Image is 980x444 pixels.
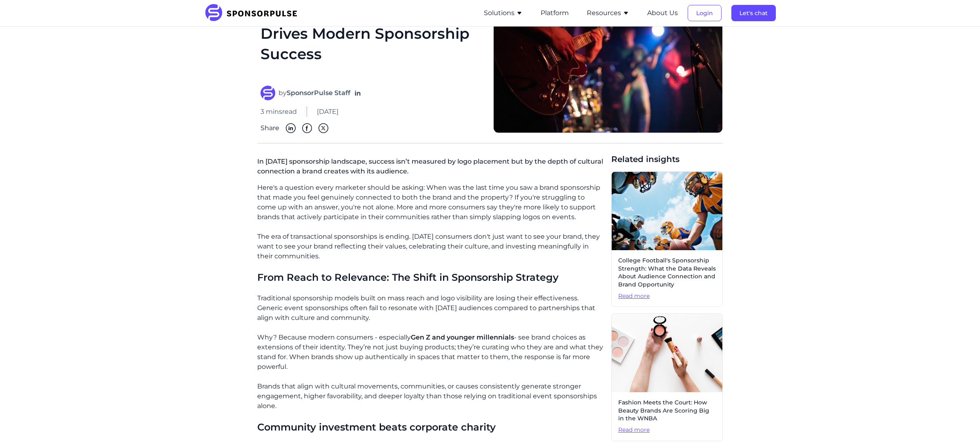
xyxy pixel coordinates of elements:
p: Here's a question every marketer should be asking: When was the last time you saw a brand sponsor... [257,183,605,222]
span: Community investment beats corporate charity [257,421,496,433]
span: by [278,88,350,98]
p: The era of transactional sponsorships is ending. [DATE] consumers don't just want to see your bra... [257,232,605,261]
button: Let's chat [731,5,776,21]
button: Solutions [484,8,523,18]
img: SponsorPulse Staff [261,86,275,100]
span: 3 mins read [261,107,297,117]
span: From Reach to Relevance: The Shift in Sponsorship Strategy [257,271,559,283]
img: Linkedin [286,123,296,133]
a: About Us [647,9,678,17]
img: SponsorPulse [204,4,303,22]
a: Let's chat [731,9,776,17]
img: Image by Curated Lifestyle courtesy of Unsplash [612,314,722,392]
button: Resources [587,8,629,18]
span: College Football's Sponsorship Strength: What the Data Reveals About Audience Connection and Bran... [618,257,716,289]
a: Follow on LinkedIn [354,89,362,97]
a: Fashion Meets the Court: How Beauty Brands Are Scoring Big in the WNBARead more [611,313,723,441]
a: Login [688,9,722,17]
a: Platform [541,9,569,17]
img: Getty Images courtesy of Unsplash [612,172,722,250]
strong: SponsorPulse Staff [287,89,350,97]
span: Share [261,123,279,133]
button: About Us [647,8,678,18]
span: Read more [618,292,716,300]
span: Gen Z and younger millennials [411,333,514,341]
p: In [DATE] sponsorship landscape, success isn’t measured by logo placement but by the depth of cul... [257,153,605,183]
span: Read more [618,426,716,434]
a: College Football's Sponsorship Strength: What the Data Reveals About Audience Connection and Bran... [611,171,723,307]
button: Platform [541,8,569,18]
span: Related insights [611,153,723,165]
img: Facebook [302,123,312,133]
button: Login [688,5,722,21]
p: Traditional sponsorship models built on mass reach and logo visibility are losing their effective... [257,293,605,323]
img: Twitter [318,123,328,133]
iframe: Chat Widget [939,405,980,444]
span: Fashion Meets the Court: How Beauty Brands Are Scoring Big in the WNBA [618,399,716,423]
p: Brands that align with cultural movements, communities, or causes consistently generate stronger ... [257,382,605,411]
h1: Why Cultural Connection Drives Modern Sponsorship Success [261,3,483,76]
p: Why? Because modern consumers - especially - see brand choices as extensions of their identity. T... [257,333,605,372]
span: [DATE] [317,107,339,117]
